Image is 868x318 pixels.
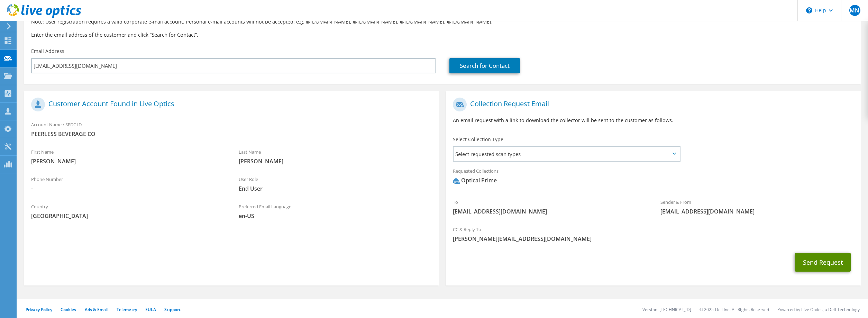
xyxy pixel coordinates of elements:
[449,58,520,73] a: Search for Contact
[446,195,654,219] div: To
[700,307,769,312] li: © 2025 Dell Inc. All Rights Reserved
[31,185,225,192] span: -
[453,98,850,111] h1: Collection Request Email
[453,208,647,215] span: [EMAIL_ADDRESS][DOMAIN_NAME]
[232,145,439,169] div: Last Name
[446,222,861,246] div: CC & Reply To
[31,212,225,220] span: [GEOGRAPHIC_DATA]
[24,117,439,141] div: Account Name / SFDC ID
[660,208,854,215] span: [EMAIL_ADDRESS][DOMAIN_NAME]
[239,185,432,192] span: End User
[654,195,861,219] div: Sender & From
[31,18,854,26] p: Note: User registration requires a valid corporate e-mail account. Personal e-mail accounts will ...
[24,199,232,223] div: Country
[31,48,64,55] label: Email Address
[85,307,108,312] a: Ads & Email
[795,253,851,272] button: Send Request
[454,147,679,161] span: Select requested scan types
[24,145,232,169] div: First Name
[806,7,812,13] svg: \n
[164,307,181,312] a: Support
[453,176,497,184] div: Optical Prime
[145,307,156,312] a: EULA
[642,307,691,312] li: Version: [TECHNICAL_ID]
[232,172,439,196] div: User Role
[26,307,52,312] a: Privacy Policy
[31,130,432,138] span: PEERLESS BEVERAGE CO
[453,117,854,124] p: An email request with a link to download the collector will be sent to the customer as follows.
[239,212,432,220] span: en-US
[24,172,232,196] div: Phone Number
[31,31,854,38] h3: Enter the email address of the customer and click “Search for Contact”.
[446,164,861,191] div: Requested Collections
[117,307,137,312] a: Telemetry
[453,235,854,243] span: [PERSON_NAME][EMAIL_ADDRESS][DOMAIN_NAME]
[239,157,432,165] span: [PERSON_NAME]
[453,136,503,143] label: Select Collection Type
[232,199,439,223] div: Preferred Email Language
[61,307,76,312] a: Cookies
[31,98,429,111] h1: Customer Account Found in Live Optics
[849,5,860,16] span: MN
[31,157,225,165] span: [PERSON_NAME]
[777,307,860,312] li: Powered by Live Optics, a Dell Technology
